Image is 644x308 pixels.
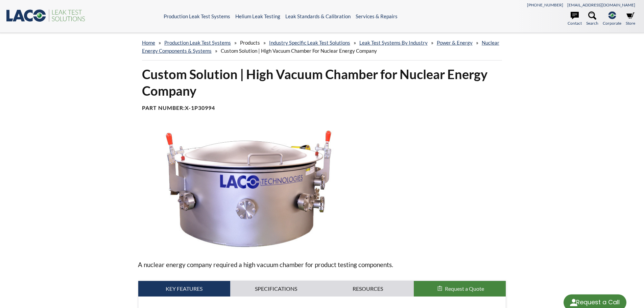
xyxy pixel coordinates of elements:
img: round button [568,297,579,308]
span: Corporate [603,20,621,26]
a: [PHONE_NUMBER] [527,2,563,7]
a: Key Features [138,281,230,297]
a: [EMAIL_ADDRESS][DOMAIN_NAME] [567,2,635,7]
p: A nuclear energy company required a high vacuum chamber for product testing components. [138,260,506,270]
a: Leak Standards & Calibration [285,13,351,19]
a: Specifications [230,281,322,297]
a: home [142,40,155,46]
a: Services & Repairs [356,13,398,19]
span: Products [240,40,260,46]
div: » » » » » » » [142,33,502,61]
a: Power & Energy [437,40,473,46]
a: Industry Specific Leak Test Solutions [269,40,350,46]
a: Leak Test Systems by Industry [359,40,428,46]
a: Contact [568,11,582,26]
a: Helium Leak Testing [235,13,280,19]
a: Store [626,11,635,26]
b: X-1P30994 [185,104,215,111]
a: Search [586,11,598,26]
h4: Part Number: [142,104,502,112]
span: Custom Solution | High Vacuum Chamber for Nuclear Energy Company [221,48,377,54]
button: Request a Quote [414,281,506,297]
a: Production Leak Test Systems [164,13,230,19]
h1: Custom Solution | High Vacuum Chamber for Nuclear Energy Company [142,66,502,99]
a: Production Leak Test Systems [164,40,231,46]
a: Nuclear Energy Components & Systems [142,40,499,54]
a: Resources [322,281,414,297]
span: Request a Quote [445,285,484,292]
img: Custom high vacuum chamber with dished lid and digital gauge [138,128,354,249]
